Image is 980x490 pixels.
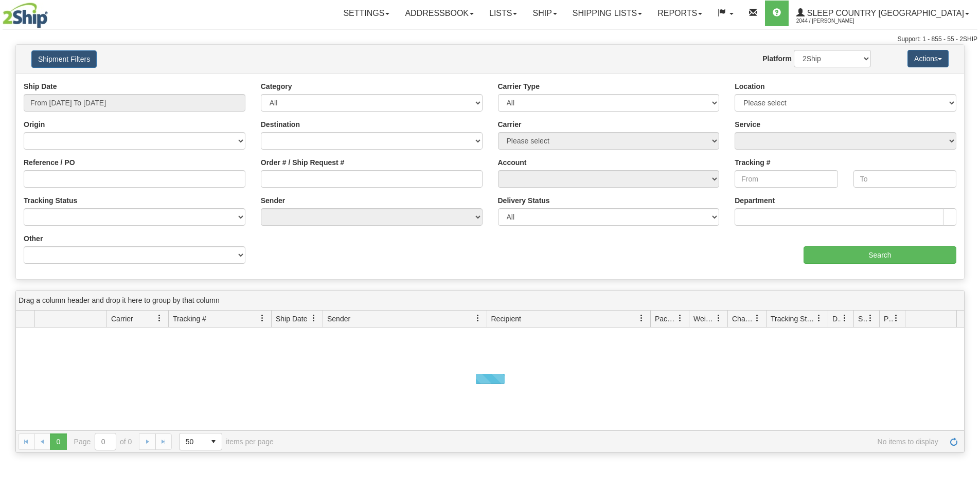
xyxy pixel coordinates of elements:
a: Sender filter column settings [469,310,487,327]
span: Recipient [491,314,521,324]
a: Ship [525,1,564,26]
span: Weight [693,314,715,324]
label: Sender [261,195,285,206]
a: Recipient filter column settings [633,310,650,327]
span: Page of 0 [74,433,132,450]
label: Other [24,233,43,244]
label: Service [735,119,760,130]
label: Department [735,195,775,206]
span: select [205,433,222,450]
span: Ship Date [276,314,307,324]
a: Delivery Status filter column settings [836,310,853,327]
label: Destination [261,119,300,130]
label: Carrier [498,119,522,130]
span: Pickup Status [884,314,893,324]
span: No items to display [288,438,938,446]
label: Location [735,81,764,92]
input: Search [804,246,956,264]
a: Reports [650,1,710,26]
span: Packages [655,314,676,324]
div: grid grouping header [16,291,964,311]
label: Reference / PO [24,157,75,168]
span: Tracking Status [771,314,815,324]
iframe: chat widget [956,192,979,297]
a: Tracking Status filter column settings [810,310,828,327]
a: Addressbook [397,1,482,26]
span: Sleep Country [GEOGRAPHIC_DATA] [805,9,964,17]
a: Settings [335,1,397,26]
span: 2044 / [PERSON_NAME] [796,16,874,26]
a: Shipping lists [565,1,650,26]
a: Tracking # filter column settings [254,310,271,327]
span: Sender [327,314,350,324]
a: Charge filter column settings [749,310,766,327]
span: Charge [732,314,754,324]
a: Lists [482,1,525,26]
img: logo2044.jpg [3,3,48,28]
div: Support: 1 - 855 - 55 - 2SHIP [3,35,977,44]
span: Delivery Status [832,314,841,324]
span: Page 0 [50,433,66,450]
span: items per page [179,433,274,450]
span: Shipment Issues [858,314,867,324]
label: Platform [762,53,792,64]
label: Order # / Ship Request # [261,157,345,168]
label: Tracking # [735,157,770,168]
span: Page sizes drop down [179,433,222,450]
label: Delivery Status [498,195,550,206]
a: Sleep Country [GEOGRAPHIC_DATA] 2044 / [PERSON_NAME] [789,1,977,26]
a: Pickup Status filter column settings [887,310,905,327]
label: Carrier Type [498,81,540,92]
a: Ship Date filter column settings [305,310,323,327]
input: To [853,170,956,188]
a: Shipment Issues filter column settings [862,310,879,327]
a: Weight filter column settings [710,310,727,327]
input: From [735,170,838,188]
label: Ship Date [24,81,57,92]
span: 50 [186,437,199,447]
span: Tracking # [173,314,206,324]
label: Category [261,81,292,92]
span: Carrier [111,314,133,324]
label: Origin [24,119,45,130]
label: Tracking Status [24,195,77,206]
button: Shipment Filters [31,50,97,68]
a: Refresh [946,433,962,450]
a: Packages filter column settings [671,310,689,327]
label: Account [498,157,527,168]
a: Carrier filter column settings [151,310,168,327]
button: Actions [907,50,949,67]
